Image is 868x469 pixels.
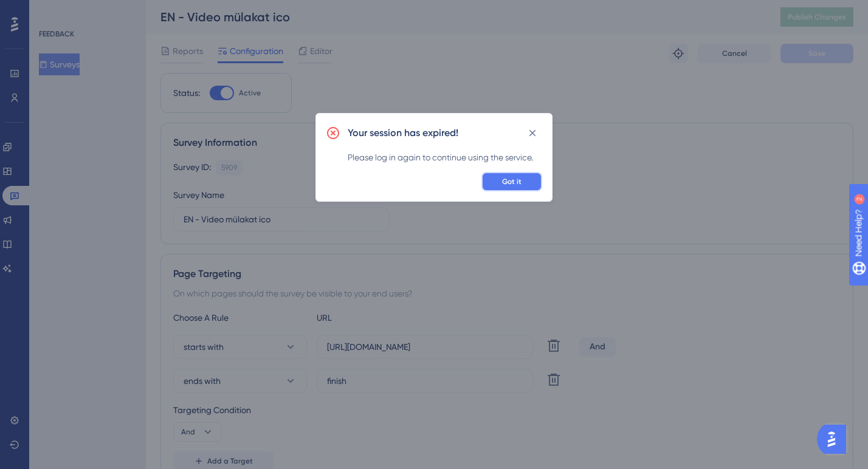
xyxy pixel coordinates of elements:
iframe: UserGuiding AI Assistant Launcher [817,421,853,457]
h2: Your session has expired! [348,126,458,140]
span: Need Help? [29,3,76,18]
div: 2 [84,6,88,16]
span: Got it [502,177,522,187]
div: Please log in again to continue using the service. [348,150,542,165]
